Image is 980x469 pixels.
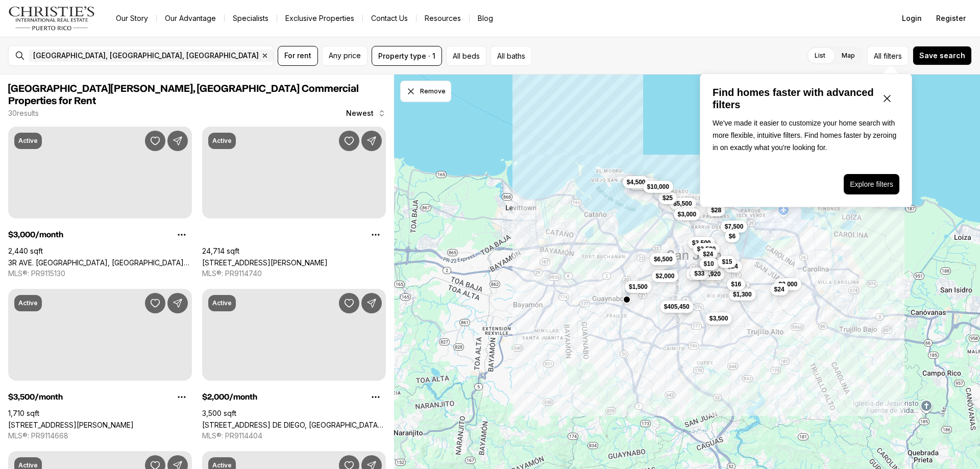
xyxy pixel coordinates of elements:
[703,250,713,258] span: $24
[658,192,677,204] button: $25
[728,262,738,270] span: $24
[669,198,696,210] button: $5,500
[400,81,451,102] button: Dismiss drawing
[690,270,721,278] span: $1,744,920
[284,52,311,60] span: For rent
[8,258,192,267] a: 3R AVE. CAMPO RICO, SAN JUAN PR, 00924
[913,46,972,65] button: Save search
[725,223,744,231] span: $7,500
[18,299,38,307] p: Active
[721,220,748,233] button: $7,500
[650,253,677,265] button: $6,500
[674,208,701,220] button: $3,000
[678,210,697,218] span: $3,000
[212,137,232,145] p: Active
[688,237,715,249] button: $3,500
[365,387,386,407] button: Property options
[663,194,673,202] span: $25
[652,270,679,282] button: $2,000
[654,255,673,263] span: $6,500
[867,46,909,66] button: Allfilters
[718,256,736,268] button: $15
[629,283,648,291] span: $1,500
[171,225,192,245] button: Property options
[725,230,740,242] button: $6
[157,11,224,26] a: Our Advantage
[202,421,386,429] a: 607 AVE. DE DIEGO, SAN JUAN PR, 00920
[643,181,673,193] button: $10,000
[774,278,801,290] button: $3,000
[806,46,834,65] label: List
[8,421,134,429] a: 378 SAN CLAUDIO AVE., SAN JUAN PR, 00926
[711,206,721,214] span: $28
[699,248,717,260] button: $24
[372,46,442,66] button: Property type · 1
[491,46,532,66] button: All baths
[693,243,720,255] button: $3,500
[225,11,277,26] a: Specialists
[145,293,165,313] button: Save Property: 378 SAN CLAUDIO AVE.
[713,86,875,111] p: Find homes faster with advanced filters
[874,51,881,61] span: All
[731,280,741,288] span: $16
[770,283,789,295] button: $24
[875,86,899,111] button: Close popover
[884,51,902,61] span: filters
[625,281,652,293] button: $1,500
[365,225,386,245] button: Property options
[656,272,675,280] span: $2,000
[167,293,188,313] button: Share Property
[470,11,501,26] a: Blog
[729,288,756,301] button: $1,300
[18,137,38,145] p: Active
[919,52,965,60] span: Save search
[340,103,392,124] button: Newest
[647,183,669,191] span: $10,000
[361,131,382,151] button: Share Property
[202,258,328,267] a: 34 CARR 20, GUAYNABO PR, 00966
[729,232,736,240] span: $6
[278,46,318,66] button: For rent
[446,46,486,66] button: All beds
[167,131,188,151] button: Share Property
[33,52,259,60] span: [GEOGRAPHIC_DATA], [GEOGRAPHIC_DATA], [GEOGRAPHIC_DATA]
[664,303,690,311] span: $405,450
[727,278,745,290] button: $16
[778,280,797,288] span: $3,000
[145,131,165,151] button: Save Property: 3R AVE. CAMPO RICO
[697,245,716,253] span: $3,500
[844,174,899,194] button: Explore filters
[322,46,367,66] button: Any price
[896,8,928,29] button: Login
[692,239,711,247] span: $3,500
[936,14,966,22] span: Register
[339,131,359,151] button: Save Property: 34 CARR 20
[623,176,650,188] button: $4,500
[686,268,725,280] button: $1,744,920
[171,387,192,407] button: Property options
[774,285,785,293] span: $24
[339,293,359,313] button: Save Property: 607 AVE. DE DIEGO
[690,267,708,280] button: $33
[212,299,232,307] p: Active
[834,46,863,65] label: Map
[707,204,725,216] button: $28
[700,258,718,270] button: $10
[709,314,728,323] span: $3,500
[733,290,752,299] span: $1,300
[694,269,704,278] span: $33
[8,109,39,117] p: 30 results
[902,14,922,22] span: Login
[705,312,732,325] button: $3,500
[8,84,359,106] span: [GEOGRAPHIC_DATA][PERSON_NAME], [GEOGRAPHIC_DATA] Commercial Properties for Rent
[627,178,646,186] span: $4,500
[8,6,95,31] img: logo
[722,258,732,266] span: $15
[363,11,416,26] button: Contact Us
[713,117,899,154] p: We've made it easier to customize your home search with more flexible, intuitive filters. Find ho...
[346,109,374,117] span: Newest
[704,260,714,268] span: $10
[930,8,972,29] button: Register
[416,11,469,26] a: Resources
